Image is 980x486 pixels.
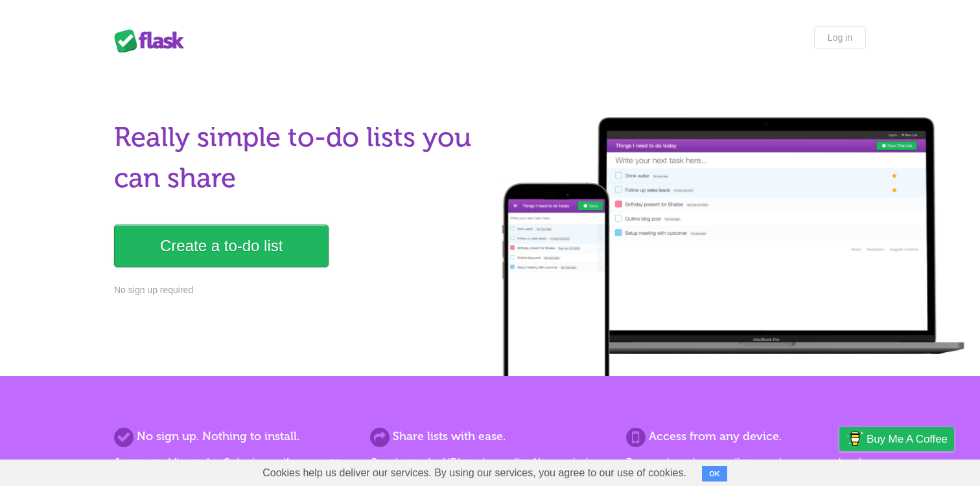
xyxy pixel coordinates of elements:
span: Cookies help us deliver our services. By using our services, you agree to our use of cookies. [250,460,699,486]
h2: Access from any device. [626,428,866,445]
a: Buy me a coffee [839,427,954,451]
h1: Really simple to-do lists you can share [114,117,482,199]
p: Just start adding tasks. Only sign up if you want to save more than one list. [114,455,354,486]
p: No sign up required [114,283,482,297]
button: OK [702,466,727,481]
h2: No sign up. Nothing to install. [114,428,354,445]
a: Create a to-do list [114,225,329,267]
a: Log in [814,26,866,49]
span: Buy me a coffee [867,428,948,450]
p: Copy/paste the URL to share a list. No permissions. No formal invites. It's that simple. [370,455,610,486]
h2: Share lists with ease. [370,428,610,445]
p: Browser based so your lists are always synced and you can access them from anywhere. [626,455,866,486]
img: Buy me a coffee [846,428,863,450]
div: Flask Lists [114,29,192,52]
